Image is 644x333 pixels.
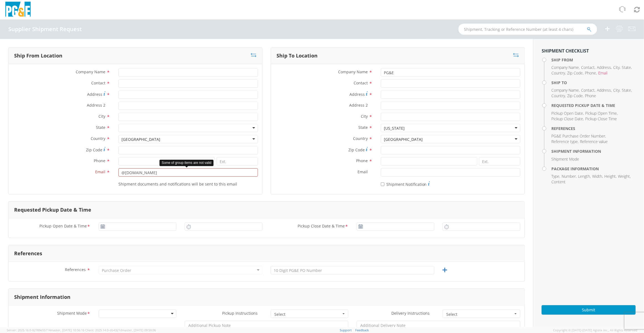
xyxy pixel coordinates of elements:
[551,139,578,144] span: Reference type
[14,53,62,59] h3: Ship From Location
[551,87,580,93] li: ,
[585,70,596,76] span: Phone
[353,136,368,141] span: Country
[159,160,214,166] div: Some of group items are not valid
[95,169,105,174] span: Email
[8,26,82,32] h4: Supplier Shipment Request
[622,87,632,93] li: ,
[551,111,584,116] li: ,
[562,174,576,179] span: Number
[118,181,238,187] label: Shipment documents and notifications will be sent to this email
[446,312,513,317] span: Select
[4,2,32,18] img: pge-logo-06675f144f4cfa6a6814.png
[622,65,632,70] li: ,
[122,328,156,332] span: master, [DATE] 09:59:06
[551,167,636,171] h4: Package Information
[551,81,636,85] h4: Ship To
[274,312,341,317] span: Select
[443,310,520,318] button: Select
[551,70,566,76] li: ,
[551,87,579,93] span: Company Name
[91,80,105,86] span: Contact
[98,114,105,119] span: City
[553,328,637,332] span: Copyright © [DATE]-[DATE] Agistix Inc., All Rights Reserved
[551,111,583,116] span: Pickup Open Date
[551,65,580,70] li: ,
[592,174,603,179] li: ,
[391,311,430,316] span: Delivery Instructions
[567,70,583,76] span: Zip Code
[580,139,608,144] span: Reference value
[349,102,368,108] span: Address 2
[361,114,368,119] span: City
[542,48,589,54] strong: Shipment Checklist
[604,174,616,179] span: Height
[551,58,636,62] h4: Ship From
[551,133,606,139] li: ,
[87,102,105,108] span: Address 2
[622,65,631,70] span: State
[622,87,631,93] span: State
[298,223,345,230] span: Pickup Close Date & Time
[604,174,617,179] li: ,
[551,149,636,153] h4: Shipment Information
[598,70,607,76] span: Email
[551,70,565,76] span: Country
[585,111,618,116] li: ,
[87,92,102,97] span: Address
[597,87,612,93] li: ,
[271,266,434,274] input: 10 Digit PG&E PO Number
[381,182,384,186] input: Shipment Notification
[613,87,620,93] li: ,
[562,174,577,179] li: ,
[567,93,584,99] li: ,
[581,65,595,70] li: ,
[91,136,105,141] span: Country
[349,92,365,97] span: Address
[585,116,617,121] span: Pickup Close Time
[585,111,617,116] span: Pickup Open Time
[581,65,595,70] span: Contact
[121,137,160,142] div: [GEOGRAPHIC_DATA]
[567,70,584,76] li: ,
[618,174,631,179] li: ,
[222,311,258,316] span: Pickup Instructions
[551,174,560,179] li: ,
[348,147,365,152] span: Zip Code
[96,125,105,130] span: State
[358,169,368,174] span: Email
[277,53,318,59] h3: Ship To Location
[551,133,605,139] span: PG&E Purchase Order Number
[340,328,352,332] a: Support
[551,179,566,184] span: Content
[356,158,368,163] span: Phone
[542,305,636,315] button: Submit
[271,310,348,318] button: Select
[14,294,70,300] h3: Shipment Information
[94,158,105,163] span: Phone
[597,65,611,70] span: Address
[102,268,131,273] div: Purchase Order
[338,69,368,74] span: Company Name
[85,328,156,332] span: Client: 2025.14.0-db4321d
[551,156,579,162] span: Shipment Mode
[356,328,369,332] a: Feedback
[592,174,602,179] span: Width
[50,328,84,332] span: master, [DATE] 10:56:16
[585,70,597,76] li: ,
[551,93,566,99] li: ,
[551,103,636,107] h4: Requested Pickup Date & Time
[358,125,368,130] span: State
[551,93,565,98] span: Country
[551,174,559,179] span: Type
[14,207,91,213] h3: Requested Pickup Date & Time
[613,65,620,70] li: ,
[613,87,620,93] span: City
[458,24,597,35] input: Shipment, Tracking or Reference Number (at least 4 chars)
[217,157,258,166] input: Ext.
[39,223,87,230] span: Pickup Open Date & Time
[585,93,596,98] span: Phone
[551,139,579,144] li: ,
[597,87,611,93] span: Address
[613,65,620,70] span: City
